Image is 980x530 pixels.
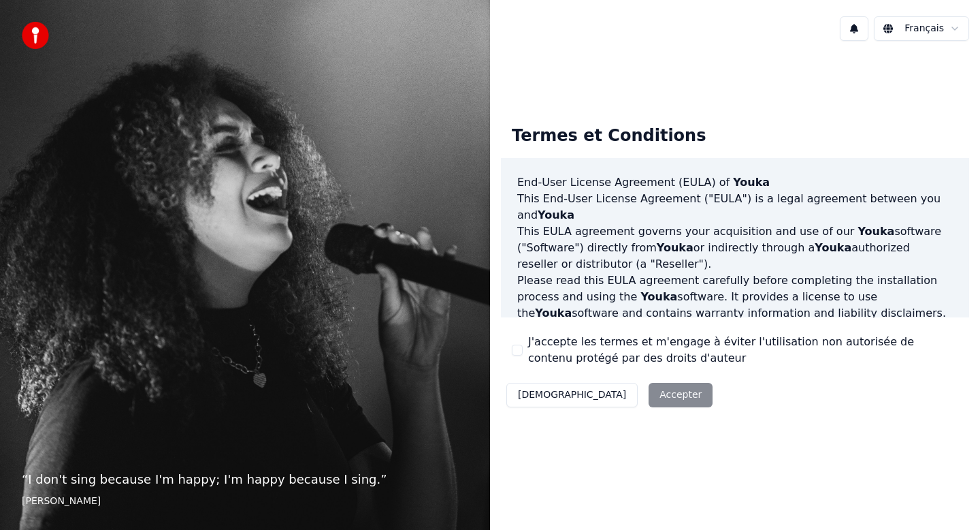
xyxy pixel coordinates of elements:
label: J'accepte les termes et m'engage à éviter l'utilisation non autorisée de contenu protégé par des ... [528,334,958,367]
span: Youka [538,208,574,221]
span: Youka [815,241,851,254]
h3: End-User License Agreement (EULA) of [517,174,953,191]
footer: [PERSON_NAME] [22,495,468,508]
span: Youka [857,225,894,238]
span: Youka [535,307,572,319]
span: Youka [657,241,693,254]
div: Termes et Conditions [501,114,717,158]
button: [DEMOGRAPHIC_DATA] [506,383,638,407]
img: youka [22,22,49,49]
p: Please read this EULA agreement carefully before completing the installation process and using th... [517,272,953,322]
span: Youka [640,290,677,303]
p: This EULA agreement governs your acquisition and use of our software ("Software") directly from o... [517,223,953,272]
p: “ I don't sing because I'm happy; I'm happy because I sing. ” [22,470,468,489]
span: Youka [733,176,770,189]
p: This End-User License Agreement ("EULA") is a legal agreement between you and [517,191,953,223]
